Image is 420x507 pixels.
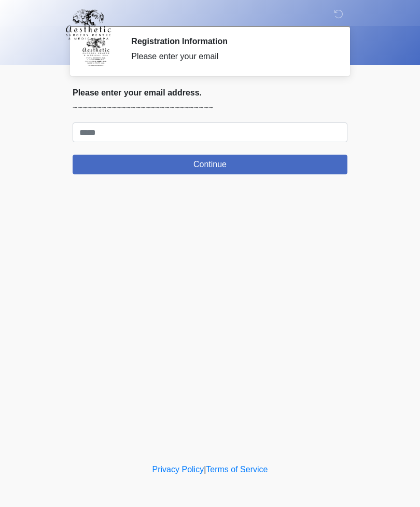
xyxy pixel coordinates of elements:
[80,36,111,67] img: Agent Avatar
[206,465,268,474] a: Terms of Service
[73,155,347,174] button: Continue
[73,88,347,98] h2: Please enter your email address.
[152,465,204,474] a: Privacy Policy
[131,50,332,63] div: Please enter your email
[73,102,347,114] p: ~~~~~~~~~~~~~~~~~~~~~~~~~~~~~
[62,8,115,41] img: Aesthetic Surgery Centre, PLLC Logo
[204,465,206,474] a: |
